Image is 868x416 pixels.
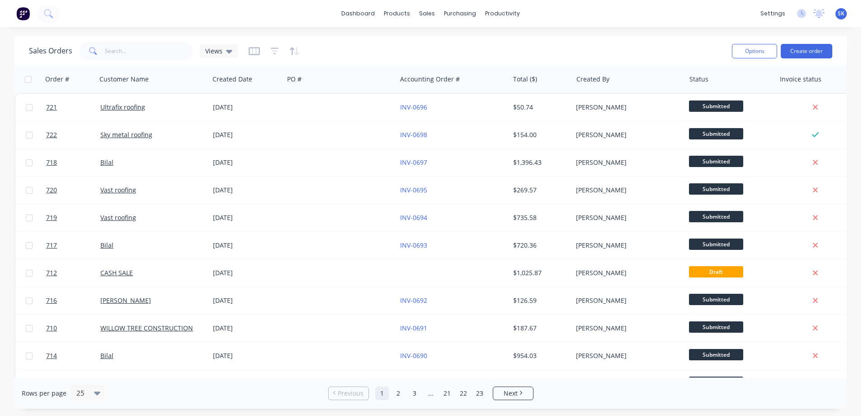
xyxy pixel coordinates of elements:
[213,158,280,167] div: [DATE]
[576,186,676,195] div: [PERSON_NAME]
[213,241,280,250] div: [DATE]
[400,130,427,139] a: INV-0698
[513,130,566,139] div: $154.00
[46,342,100,369] a: 714
[400,158,427,167] a: INV-0697
[576,241,676,250] div: [PERSON_NAME]
[22,389,66,398] span: Rows per page
[513,351,566,360] div: $954.03
[325,387,537,400] ul: Pagination
[375,387,389,400] a: Page 1 is your current page
[212,75,252,84] div: Created Date
[100,186,136,194] a: Vast roofing
[213,213,280,222] div: [DATE]
[481,7,524,20] div: productivity
[473,387,486,400] a: Page 23
[576,351,676,360] div: [PERSON_NAME]
[100,268,133,277] a: CASH SALE
[287,75,302,84] div: PO #
[513,75,537,84] div: Total ($)
[689,75,708,84] div: Status
[213,130,280,139] div: [DATE]
[46,149,100,176] a: 718
[576,75,609,84] div: Created By
[780,75,821,84] div: Invoice status
[46,351,57,360] span: 714
[392,387,405,400] a: Page 2
[689,239,743,250] span: Submitted
[337,7,379,20] a: dashboard
[513,324,566,333] div: $187.67
[100,130,152,139] a: Sky metal roofing
[400,241,427,249] a: INV-0693
[100,351,113,360] a: Bilal
[400,186,427,194] a: INV-0695
[513,186,566,195] div: $269.57
[99,75,149,84] div: Customer Name
[100,103,145,111] a: Ultrafix roofing
[205,46,222,56] span: Views
[576,324,676,333] div: [PERSON_NAME]
[46,186,57,195] span: 720
[100,296,151,305] a: [PERSON_NAME]
[513,158,566,167] div: $1,396.43
[213,296,280,305] div: [DATE]
[400,324,427,332] a: INV-0691
[213,268,280,277] div: [DATE]
[100,241,113,249] a: Bilal
[439,7,481,20] div: purchasing
[513,213,566,222] div: $735.58
[689,211,743,222] span: Submitted
[46,324,57,333] span: 710
[781,44,832,58] button: Create order
[415,7,439,20] div: sales
[513,296,566,305] div: $126.59
[46,130,57,139] span: 722
[400,213,427,222] a: INV-0694
[213,324,280,333] div: [DATE]
[424,387,438,400] a: Jump forward
[46,232,100,259] a: 717
[576,213,676,222] div: [PERSON_NAME]
[689,128,743,139] span: Submitted
[213,186,280,195] div: [DATE]
[457,387,470,400] a: Page 22
[576,130,676,139] div: [PERSON_NAME]
[46,158,57,167] span: 718
[46,103,57,112] span: 721
[576,296,676,305] div: [PERSON_NAME]
[29,47,72,55] h1: Sales Orders
[732,44,777,58] button: Options
[513,268,566,277] div: $1,025.87
[46,204,100,231] a: 719
[756,7,790,20] div: settings
[46,213,57,222] span: 719
[493,389,533,398] a: Next page
[689,321,743,333] span: Submitted
[16,7,30,20] img: Factory
[213,351,280,360] div: [DATE]
[504,389,518,398] span: Next
[100,324,193,332] a: WILLOW TREE CONSTRUCTION
[46,121,100,148] a: 722
[100,158,113,167] a: Bilal
[400,296,427,305] a: INV-0692
[400,351,427,360] a: INV-0690
[400,75,460,84] div: Accounting Order #
[513,241,566,250] div: $720.36
[838,10,844,18] span: SK
[400,103,427,111] a: INV-0696
[100,213,136,222] a: Vast roofing
[440,387,454,400] a: Page 21
[576,268,676,277] div: [PERSON_NAME]
[513,103,566,112] div: $50.74
[46,296,57,305] span: 716
[45,75,69,84] div: Order #
[46,315,100,342] a: 710
[213,103,280,112] div: [DATE]
[329,389,368,398] a: Previous page
[408,387,421,400] a: Page 3
[46,241,57,250] span: 717
[689,156,743,167] span: Submitted
[576,103,676,112] div: [PERSON_NAME]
